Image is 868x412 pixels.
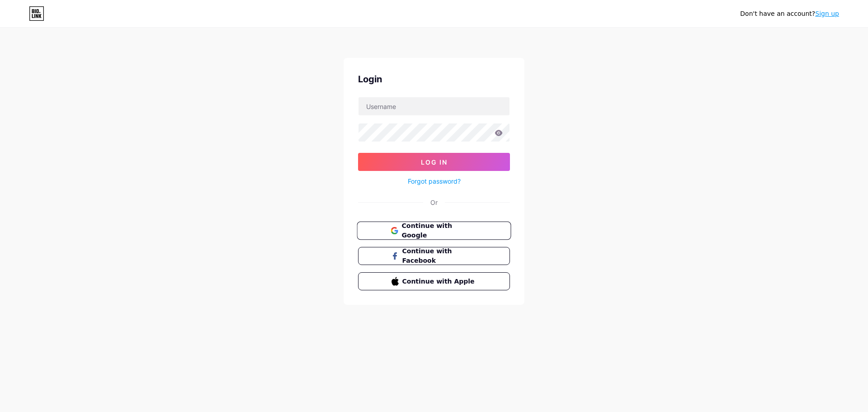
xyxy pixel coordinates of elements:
input: Username [359,97,509,115]
div: Or [430,198,438,207]
span: Continue with Facebook [402,246,477,265]
a: Forgot password? [408,176,461,186]
button: Continue with Apple [358,272,510,290]
span: Log In [421,158,448,166]
button: Continue with Facebook [358,247,510,265]
div: Don't have an account? [740,9,839,19]
button: Continue with Google [357,222,511,240]
span: Continue with Apple [402,277,477,286]
span: Continue with Google [401,221,477,241]
div: Login [358,72,510,86]
button: Log In [358,153,510,171]
a: Continue with Google [358,222,510,240]
a: Sign up [815,10,839,17]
